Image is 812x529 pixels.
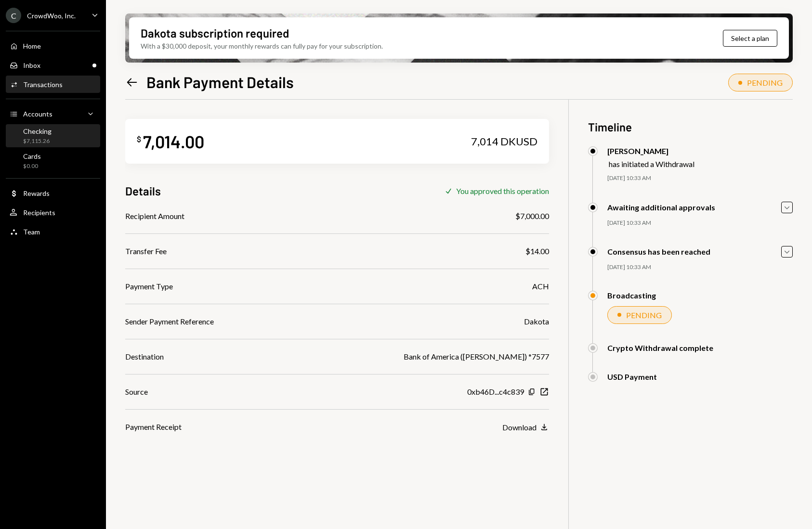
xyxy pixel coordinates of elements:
[6,223,100,240] a: Team
[125,281,173,292] div: Payment Type
[6,56,100,74] a: Inbox
[607,174,793,182] div: [DATE] 10:33 AM
[607,343,713,352] div: Crypto Withdrawal complete
[525,245,549,257] div: $14.00
[532,281,549,292] div: ACH
[125,386,148,398] div: Source
[23,42,41,50] div: Home
[456,186,549,195] div: You approved this operation
[723,30,777,47] button: Select a plan
[588,119,793,135] h3: Timeline
[609,159,694,168] div: has initiated a Withdrawal
[23,110,52,118] div: Accounts
[607,263,793,271] div: [DATE] 10:33 AM
[125,351,164,362] div: Destination
[23,61,40,69] div: Inbox
[23,137,52,145] div: $7,115.26
[6,105,100,122] a: Accounts
[125,245,167,257] div: Transfer Fee
[626,310,662,320] div: PENDING
[524,316,549,327] div: Dakota
[6,149,100,172] a: Cards$0.00
[125,421,182,433] div: Payment Receipt
[23,162,41,170] div: $0.00
[6,37,100,54] a: Home
[146,72,294,91] h1: Bank Payment Details
[6,124,100,147] a: Checking$7,115.26
[6,76,100,93] a: Transactions
[6,204,100,221] a: Recipients
[607,291,656,300] div: Broadcasting
[137,134,141,144] div: $
[607,372,657,381] div: USD Payment
[6,184,100,202] a: Rewards
[502,422,549,433] button: Download
[23,152,41,160] div: Cards
[467,386,524,398] div: 0xb46D...c4c839
[607,146,694,155] div: [PERSON_NAME]
[23,228,40,236] div: Team
[125,316,214,327] div: Sender Payment Reference
[747,78,783,87] div: PENDING
[143,130,204,152] div: 7,014.00
[6,8,21,23] div: C
[141,41,383,51] div: With a $30,000 deposit, your monthly rewards can fully pay for your subscription.
[471,135,537,148] div: 7,014 DKUSD
[515,210,549,222] div: $7,000.00
[23,127,52,135] div: Checking
[607,219,793,227] div: [DATE] 10:33 AM
[125,210,184,222] div: Recipient Amount
[23,189,50,197] div: Rewards
[125,183,161,199] h3: Details
[141,25,289,41] div: Dakota subscription required
[23,208,55,217] div: Recipients
[607,203,715,212] div: Awaiting additional approvals
[502,423,537,432] div: Download
[404,351,549,362] div: Bank of America ([PERSON_NAME]) *7577
[23,80,63,89] div: Transactions
[27,12,76,20] div: CrowdWoo, Inc.
[607,247,710,256] div: Consensus has been reached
